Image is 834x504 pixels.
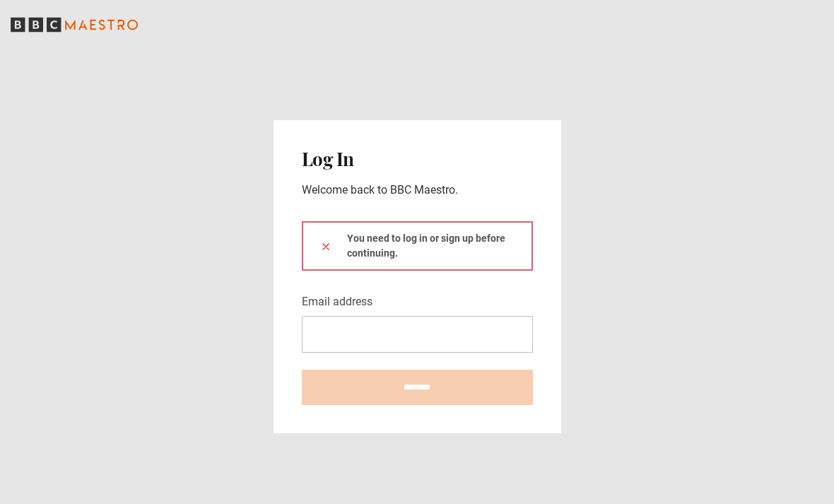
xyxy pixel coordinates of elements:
[302,182,533,199] p: Welcome back to BBC Maestro.
[302,221,533,271] div: You need to log in or sign up before continuing.
[302,293,372,310] label: Email address
[302,148,533,170] h2: Log In
[11,14,138,35] svg: BBC Maestro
